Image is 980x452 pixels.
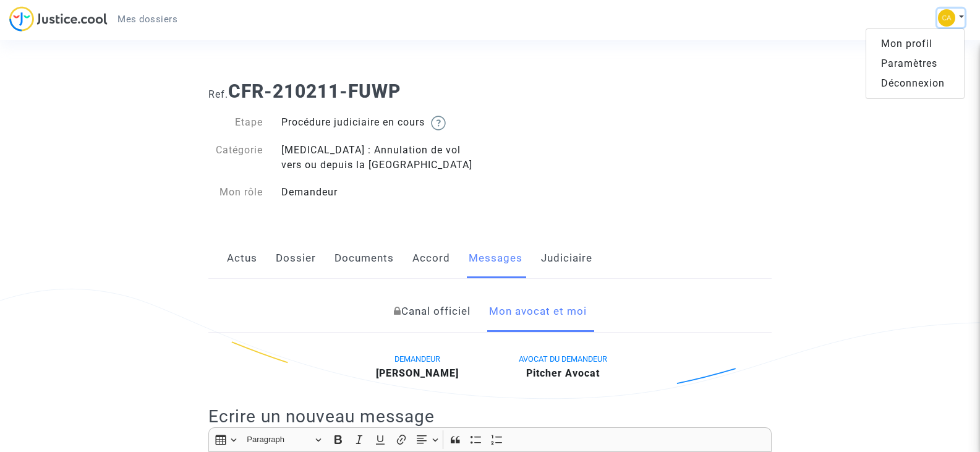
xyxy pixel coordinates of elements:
[489,291,587,332] a: Mon avocat et moi
[276,238,316,279] a: Dossier
[376,367,459,379] b: [PERSON_NAME]
[208,88,228,100] span: Ref.
[866,74,964,93] a: Déconnexion
[431,116,446,130] img: help.svg
[247,432,311,447] span: Paragraph
[866,34,964,54] a: Mon profil
[469,238,522,279] a: Messages
[199,185,272,200] div: Mon rôle
[412,238,450,279] a: Accord
[117,14,177,25] span: Mes dossiers
[199,115,272,130] div: Etape
[272,185,490,200] div: Demandeur
[9,6,108,32] img: jc-logo.svg
[272,115,490,130] div: Procédure judiciaire en cours
[938,9,955,27] img: 97ac5273cd781a032ec919df913f9269
[541,238,592,279] a: Judiciaire
[208,406,772,427] h2: Ecrire un nouveau message
[227,238,257,279] a: Actus
[866,54,964,74] a: Paramètres
[519,354,607,364] span: AVOCAT DU DEMANDEUR
[199,143,272,173] div: Catégorie
[108,10,187,28] a: Mes dossiers
[334,238,394,279] a: Documents
[394,354,440,364] span: DEMANDEUR
[208,427,772,451] div: Editor toolbar
[241,430,326,450] button: Paragraph
[394,291,471,332] a: Canal officiel
[228,80,401,102] b: CFR-210211-FUWP
[526,367,600,379] b: Pitcher Avocat
[272,143,490,173] div: [MEDICAL_DATA] : Annulation de vol vers ou depuis la [GEOGRAPHIC_DATA]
